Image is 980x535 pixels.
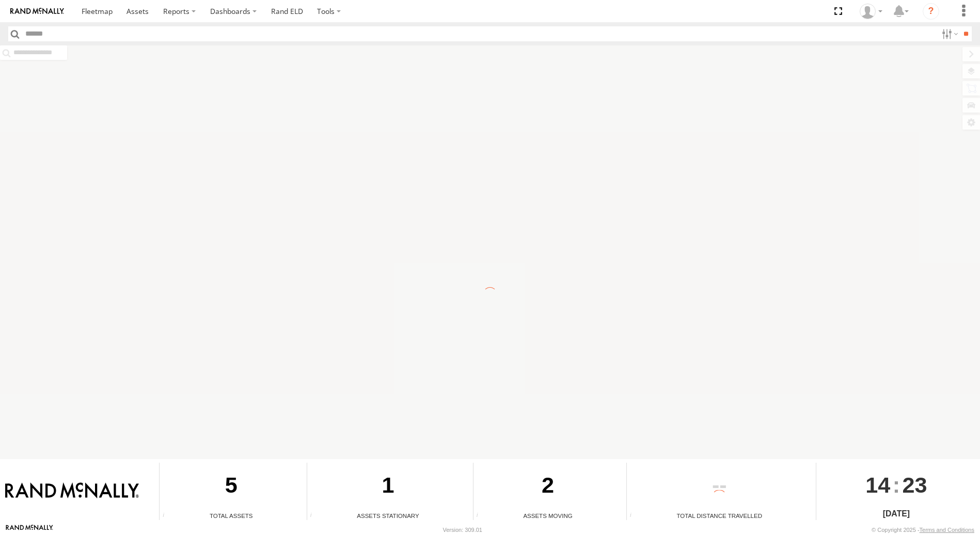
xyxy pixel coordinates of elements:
[920,527,974,533] a: Terms and Conditions
[473,511,623,520] div: Assets Moving
[627,511,812,520] div: Total Distance Travelled
[473,512,489,520] div: Total number of assets current in transit.
[5,482,139,500] img: Rand McNally
[923,3,939,20] i: ?
[307,463,469,511] div: 1
[902,463,927,507] span: 23
[856,4,886,19] div: Gene Roberts
[872,527,974,533] div: © Copyright 2025 -
[307,511,469,520] div: Assets Stationary
[160,463,303,511] div: 5
[6,525,53,535] a: Visit our Website
[627,512,642,520] div: Total distance travelled by all assets within specified date range and applied filters
[160,511,303,520] div: Total Assets
[473,463,623,511] div: 2
[443,527,482,533] div: Version: 309.01
[865,463,890,507] span: 14
[816,508,976,520] div: [DATE]
[938,26,960,41] label: Search Filter Options
[816,463,976,507] div: :
[10,8,64,15] img: rand-logo.svg
[160,512,175,520] div: Total number of Enabled Assets
[307,512,323,520] div: Total number of assets current stationary.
